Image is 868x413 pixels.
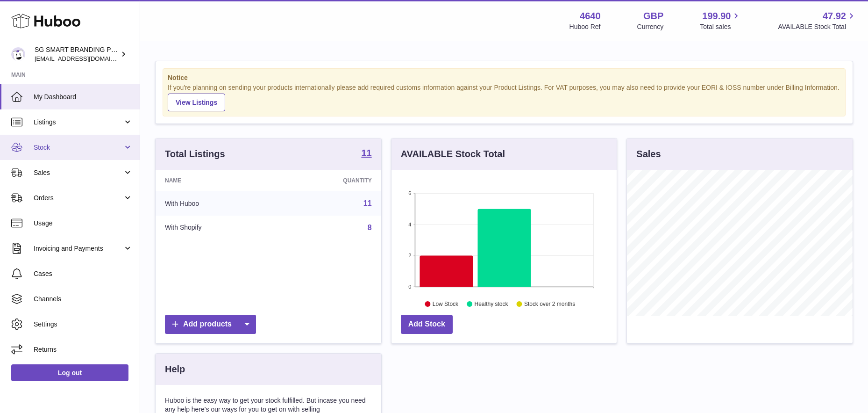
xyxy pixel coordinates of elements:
[11,364,128,381] a: Log out
[156,191,277,216] td: With Huboo
[524,301,575,307] text: Stock over 2 months
[363,199,372,207] a: 11
[401,315,453,334] a: Add Stock
[361,148,371,159] a: 11
[580,10,601,22] strong: 4640
[34,244,123,253] span: Invoicing and Payments
[34,194,123,203] span: Orders
[637,22,664,31] div: Currency
[408,222,411,227] text: 4
[165,148,225,160] h3: Total Listings
[34,320,133,329] span: Settings
[569,22,601,31] div: Huboo Ref
[34,269,133,278] span: Cases
[34,93,133,101] span: My Dashboard
[408,253,411,258] text: 2
[165,315,256,334] a: Add products
[35,45,119,63] div: SG SMART BRANDING PTE. LTD.
[168,73,840,82] strong: Notice
[408,190,411,196] text: 6
[643,10,663,22] strong: GBP
[34,219,133,228] span: Usage
[700,22,741,31] span: Total sales
[168,83,840,111] div: If you're planning on sending your products internationally please add required customs informati...
[636,148,661,160] h3: Sales
[165,363,185,376] h3: Help
[361,148,371,158] strong: 11
[433,301,459,307] text: Low Stock
[408,284,411,290] text: 0
[34,295,133,304] span: Channels
[156,216,277,240] td: With Shopify
[702,10,731,22] span: 199.90
[156,170,277,191] th: Name
[168,94,225,111] a: View Listings
[11,47,25,61] img: uktopsmileshipping@gmail.com
[34,345,133,354] span: Returns
[823,10,846,22] span: 47.92
[34,118,123,127] span: Listings
[700,10,741,31] a: 199.90 Total sales
[34,168,123,177] span: Sales
[34,143,123,152] span: Stock
[277,170,381,191] th: Quantity
[778,10,857,31] a: 47.92 AVAILABLE Stock Total
[474,301,508,307] text: Healthy stock
[368,224,372,232] a: 8
[778,22,857,31] span: AVAILABLE Stock Total
[401,148,505,160] h3: AVAILABLE Stock Total
[35,55,137,62] span: [EMAIL_ADDRESS][DOMAIN_NAME]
